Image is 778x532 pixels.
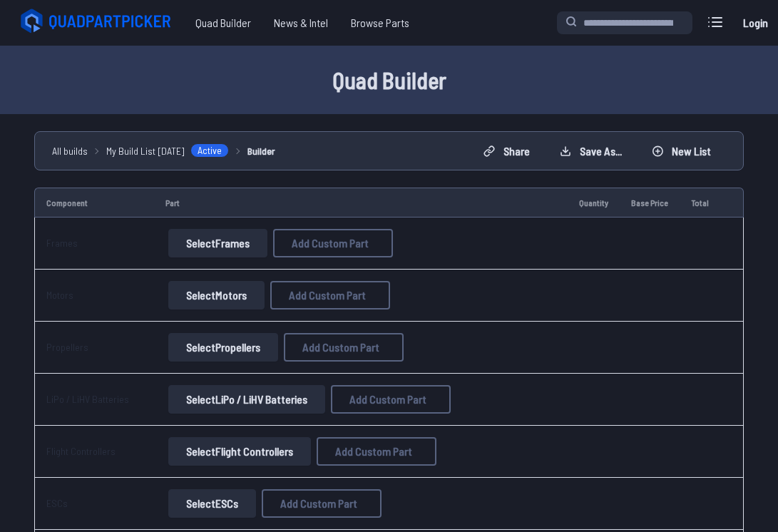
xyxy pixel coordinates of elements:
[247,143,275,158] a: Builder
[165,229,270,257] a: SelectFrames
[262,489,382,518] button: Add Custom Part
[331,385,451,414] button: Add Custom Part
[168,229,267,257] button: SelectFrames
[106,143,185,158] span: My Build List [DATE]
[52,143,88,158] a: All builds
[317,437,436,466] button: Add Custom Part
[471,140,542,163] button: Share
[168,489,256,518] button: SelectESCs
[168,333,278,362] button: SelectPropellers
[292,237,369,249] span: Add Custom Part
[165,437,314,466] a: SelectFlight Controllers
[280,498,357,509] span: Add Custom Part
[168,385,325,414] button: SelectLiPo / LiHV Batteries
[46,341,88,353] a: Propellers
[46,497,68,509] a: ESCs
[154,188,568,218] td: Part
[190,143,229,158] span: Active
[106,143,229,158] a: My Build List [DATE]Active
[284,333,404,362] button: Add Custom Part
[262,9,339,37] a: News & Intel
[165,489,259,518] a: SelectESCs
[184,9,262,37] a: Quad Builder
[46,289,73,301] a: Motors
[273,229,393,257] button: Add Custom Part
[738,9,772,37] a: Login
[339,9,421,37] a: Browse Parts
[680,188,720,218] td: Total
[46,393,129,405] a: LiPo / LiHV Batteries
[568,188,620,218] td: Quantity
[34,188,154,218] td: Component
[168,281,265,310] button: SelectMotors
[349,394,426,405] span: Add Custom Part
[46,237,78,249] a: Frames
[640,140,723,163] button: New List
[548,140,634,163] button: Save as...
[165,281,267,310] a: SelectMotors
[168,437,311,466] button: SelectFlight Controllers
[335,446,412,457] span: Add Custom Part
[289,290,366,301] span: Add Custom Part
[270,281,390,310] button: Add Custom Part
[165,333,281,362] a: SelectPropellers
[17,63,761,97] h1: Quad Builder
[165,385,328,414] a: SelectLiPo / LiHV Batteries
[620,188,680,218] td: Base Price
[46,445,116,457] a: Flight Controllers
[302,342,379,353] span: Add Custom Part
